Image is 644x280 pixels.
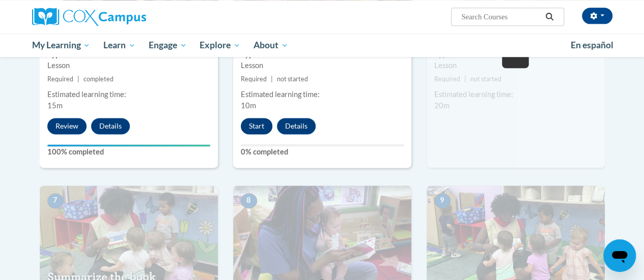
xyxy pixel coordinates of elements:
[241,146,404,158] label: 0% completed
[434,89,597,100] div: Estimated learning time:
[241,60,404,71] div: Lesson
[582,8,612,24] button: Account Settings
[247,34,295,57] a: About
[25,34,97,57] a: My Learning
[254,39,288,51] span: About
[97,34,142,57] a: Learn
[47,193,64,208] span: 7
[241,75,267,83] span: Required
[47,101,63,110] span: 15m
[241,89,404,100] div: Estimated learning time:
[434,101,450,110] span: 20m
[564,35,620,56] a: En español
[91,118,130,134] button: Details
[241,118,272,134] button: Start
[47,118,87,134] button: Review
[603,239,636,272] iframe: Button to launch messaging window
[24,34,620,57] div: Main menu
[434,60,597,71] div: Lesson
[277,118,316,134] button: Details
[103,39,135,51] span: Learn
[47,146,210,158] label: 100% completed
[142,34,193,57] a: Engage
[47,144,210,146] div: Your progress
[32,8,215,26] a: Cox Campus
[277,75,308,83] span: not started
[571,40,613,50] span: En español
[47,75,73,83] span: Required
[83,75,114,83] span: completed
[47,89,210,100] div: Estimated learning time:
[542,11,557,23] button: Search
[149,39,187,51] span: Engage
[193,34,247,57] a: Explore
[32,39,90,51] span: My Learning
[434,193,451,208] span: 9
[32,8,146,26] img: Cox Campus
[47,60,210,71] div: Lesson
[271,75,273,83] span: |
[470,75,501,83] span: not started
[464,75,466,83] span: |
[77,75,79,83] span: |
[241,193,257,208] span: 8
[200,39,240,51] span: Explore
[434,75,460,83] span: Required
[241,101,256,110] span: 10m
[460,11,542,23] input: Search Courses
